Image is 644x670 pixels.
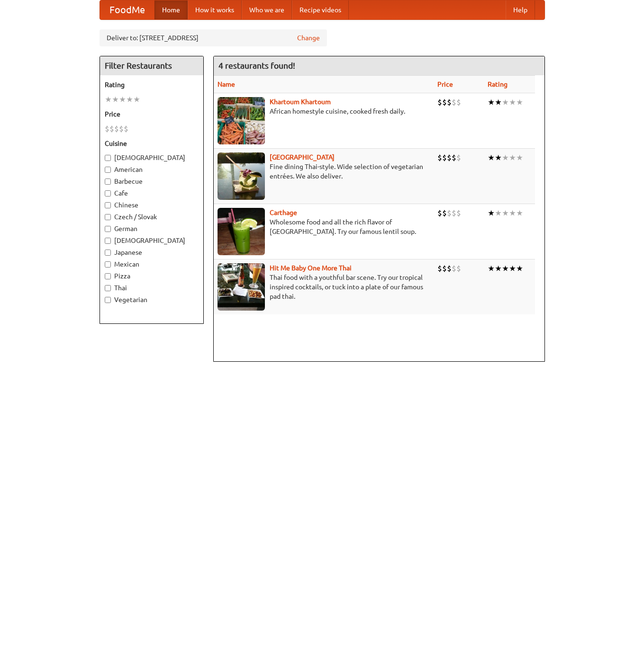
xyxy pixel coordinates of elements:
[488,152,495,163] li: ★
[437,208,442,218] li: $
[509,97,516,107] li: ★
[105,139,199,148] h5: Cuisine
[105,155,111,161] input: [DEMOGRAPHIC_DATA]
[105,295,199,304] label: Vegetarian
[105,94,112,105] li: ★
[452,152,456,163] li: $
[100,56,203,75] h4: Filter Restaurants
[509,263,516,274] li: ★
[105,153,199,162] label: [DEMOGRAPHIC_DATA]
[105,214,111,220] input: Czech / Slovak
[100,29,327,46] div: Deliver to: [STREET_ADDRESS]
[105,261,111,268] input: Mexican
[105,179,111,185] input: Barbecue
[447,97,452,107] li: $
[502,263,509,274] li: ★
[297,33,320,43] a: Change
[495,208,502,218] li: ★
[502,208,509,218] li: ★
[105,297,111,303] input: Vegetarian
[105,271,199,281] label: Pizza
[456,263,461,274] li: $
[447,152,452,163] li: $
[105,226,111,232] input: German
[105,238,111,244] input: [DEMOGRAPHIC_DATA]
[270,98,331,106] a: Khartoum Khartoum
[218,162,430,181] p: Fine dining Thai-style. Wide selection of vegetarian entrées. We also deliver.
[105,80,199,89] h5: Rating
[516,152,523,163] li: ★
[218,263,265,311] img: babythai.jpg
[112,94,119,105] li: ★
[105,283,199,293] label: Thai
[119,124,124,134] li: $
[506,0,535,19] a: Help
[509,208,516,218] li: ★
[100,0,154,19] a: FoodMe
[502,97,509,107] li: ★
[456,208,461,218] li: $
[114,124,119,134] li: $
[488,80,508,88] a: Rating
[452,208,456,218] li: $
[105,109,199,119] h5: Price
[488,263,495,274] li: ★
[105,259,199,269] label: Mexican
[495,263,502,274] li: ★
[437,97,442,107] li: $
[105,248,199,257] label: Japanese
[218,80,235,88] a: Name
[509,152,516,163] li: ★
[105,165,199,174] label: American
[105,285,111,291] input: Thai
[447,208,452,218] li: $
[442,208,447,218] li: $
[495,152,502,163] li: ★
[154,0,188,19] a: Home
[218,97,265,144] img: khartoum.jpg
[124,124,128,134] li: $
[437,80,453,88] a: Price
[456,97,461,107] li: $
[218,273,430,301] p: Thai food with a youthful bar scene. Try our tropical inspired cocktails, or tuck into a plate of...
[516,208,523,218] li: ★
[495,97,502,107] li: ★
[105,202,111,208] input: Chinese
[270,153,335,161] a: [GEOGRAPHIC_DATA]
[105,273,111,279] input: Pizza
[126,94,133,105] li: ★
[105,188,199,198] label: Cafe
[516,263,523,274] li: ★
[105,250,111,256] input: Japanese
[105,190,111,197] input: Cafe
[447,263,452,274] li: $
[516,97,523,107] li: ★
[105,124,109,134] li: $
[105,224,199,233] label: German
[456,152,461,163] li: $
[218,217,430,236] p: Wholesome food and all the rich flavor of [GEOGRAPHIC_DATA]. Try our famous lentil soup.
[270,209,297,216] a: Carthage
[105,212,199,222] label: Czech / Slovak
[442,152,447,163] li: $
[218,107,430,116] p: African homestyle cuisine, cooked fresh daily.
[452,97,456,107] li: $
[488,97,495,107] li: ★
[488,208,495,218] li: ★
[218,152,265,200] img: satay.jpg
[502,152,509,163] li: ★
[270,264,352,272] a: Hit Me Baby One More Thai
[109,124,114,134] li: $
[105,236,199,245] label: [DEMOGRAPHIC_DATA]
[218,208,265,255] img: carthage.jpg
[437,152,442,163] li: $
[442,97,447,107] li: $
[188,0,242,19] a: How it works
[105,200,199,210] label: Chinese
[452,263,456,274] li: $
[218,61,295,70] ng-pluralize: 4 restaurants found!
